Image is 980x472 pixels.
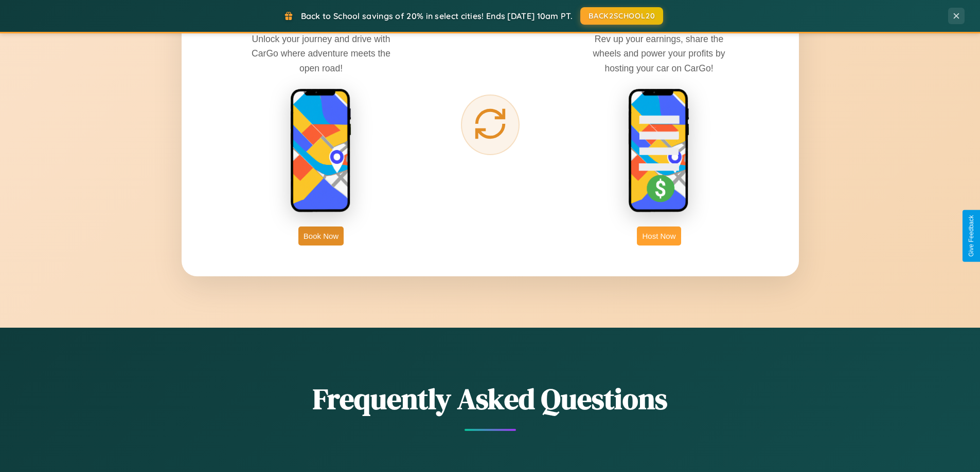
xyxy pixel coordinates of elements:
img: rent phone [290,88,352,214]
button: Book Now [298,226,344,246]
p: Unlock your journey and drive with CarGo where adventure meets the open road! [244,32,398,75]
img: host phone [628,88,690,214]
button: Host Now [637,226,681,246]
span: Back to School savings of 20% in select cities! Ends [DATE] 10am PT. [301,11,573,21]
button: BACK2SCHOOL20 [580,7,663,25]
h2: Frequently Asked Questions [182,379,799,419]
p: Rev up your earnings, share the wheels and power your profits by hosting your car on CarGo! [582,32,736,75]
div: Give Feedback [968,215,975,257]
